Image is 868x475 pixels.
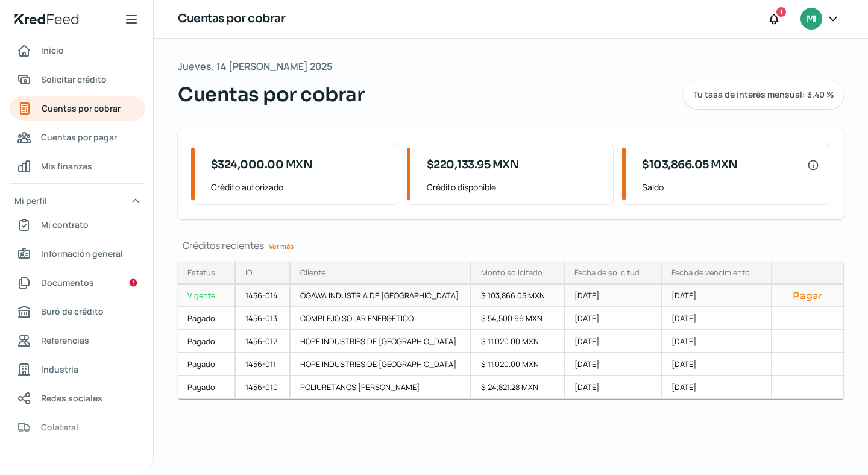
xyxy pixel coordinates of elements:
a: Pagado [178,307,236,330]
span: Cuentas por pagar [41,130,117,145]
a: Cuentas por pagar [10,125,145,149]
div: [DATE] [565,330,662,353]
span: Jueves, 14 [PERSON_NAME] 2025 [178,58,332,75]
div: OGAWA INDUSTRIA DE [GEOGRAPHIC_DATA] [291,285,471,307]
span: Solicitar crédito [41,72,107,87]
span: Cuentas por cobrar [42,101,121,116]
span: $103,866.05 MXN [642,157,738,173]
a: Buró de crédito [10,300,145,324]
a: Solicitar crédito [10,68,145,92]
div: POLIURETANOS [PERSON_NAME] [291,376,471,399]
div: ID [245,267,253,278]
div: $ 11,020.00 MXN [471,353,565,376]
div: 1456-011 [236,353,291,376]
span: Mi contrato [41,217,89,232]
span: $220,133.95 MXN [427,157,520,173]
span: $324,000.00 MXN [211,157,313,173]
span: Inicio [41,43,64,58]
span: Colateral [41,420,78,435]
div: [DATE] [565,307,662,330]
h1: Cuentas por cobrar [178,10,285,28]
div: [DATE] [565,285,662,307]
button: Pagar [782,289,833,301]
span: Redes sociales [41,391,102,406]
span: MI [807,12,816,27]
span: Industria [41,362,78,377]
span: 1 [780,7,782,17]
span: Mi perfil [14,193,47,208]
div: 1456-012 [236,330,291,353]
span: Referencias [41,333,89,348]
a: Vigente [178,285,236,307]
span: Tu tasa de interés mensual: 3.40 % [693,90,834,99]
span: Crédito disponible [427,180,604,195]
div: Estatus [187,267,215,278]
div: Fecha de vencimiento [671,267,750,278]
a: Cuentas por cobrar [10,96,145,121]
div: 1456-014 [236,285,291,307]
div: COMPLEJO SOLAR ENERGETICO [291,307,471,330]
a: Ver más [264,237,298,256]
div: $ 24,821.28 MXN [471,376,565,399]
div: [DATE] [662,376,772,399]
span: Cuentas por cobrar [178,80,364,109]
div: Monto solicitado [481,267,542,278]
a: Mis finanzas [10,154,145,178]
a: Inicio [10,39,145,63]
div: $ 11,020.00 MXN [471,330,565,353]
div: [DATE] [662,330,772,353]
span: Información general [41,246,123,261]
a: Mi contrato [10,213,145,237]
div: [DATE] [662,353,772,376]
a: Industria [10,357,145,382]
a: Colateral [10,415,145,439]
span: Documentos [41,275,94,290]
a: Redes sociales [10,386,145,411]
span: Buró de crédito [41,304,104,319]
a: Pagado [178,353,236,376]
div: 1456-010 [236,376,291,399]
div: [DATE] [565,353,662,376]
div: Cliente [300,267,325,278]
a: Información general [10,242,145,266]
span: Mis finanzas [41,159,92,174]
div: 1456-013 [236,307,291,330]
span: Saldo [642,180,819,195]
a: Documentos [10,271,145,295]
div: $ 54,500.96 MXN [471,307,565,330]
div: Fecha de solicitud [574,267,640,278]
div: HOPE INDUSTRIES DE [GEOGRAPHIC_DATA] [291,330,471,353]
span: Crédito autorizado [211,180,388,195]
div: $ 103,866.05 MXN [471,285,565,307]
a: Referencias [10,329,145,353]
div: [DATE] [662,285,772,307]
div: [DATE] [662,307,772,330]
div: Créditos recientes [178,239,844,252]
a: Pagado [178,330,236,353]
div: [DATE] [565,376,662,399]
a: Pagado [178,376,236,399]
div: HOPE INDUSTRIES DE [GEOGRAPHIC_DATA] [291,353,471,376]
